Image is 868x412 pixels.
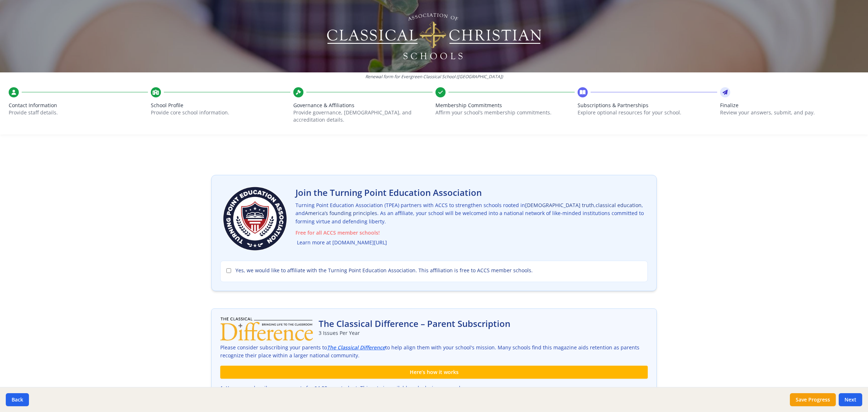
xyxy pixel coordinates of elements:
p: Affirm your school’s membership commitments. [435,109,575,116]
button: Next [839,393,862,406]
p: Review your answers, submit, and pay. [720,109,859,116]
span: Contact Information [9,102,148,109]
p: Provide governance, [DEMOGRAPHIC_DATA], and accreditation details. [293,109,433,123]
h2: The Classical Difference – Parent Subscription [319,318,510,329]
h2: Join the Turning Point Education Association [295,187,648,198]
span: Subscriptions & Partnerships [578,102,717,109]
a: Learn more at [DOMAIN_NAME][URL] [297,239,387,247]
p: Provide staff details. [9,109,148,116]
span: Governance & Affiliations [293,102,433,109]
img: Logo [326,11,542,62]
span: Yes, we would like to affiliate with the Turning Point Education Association. This affiliation is... [235,267,533,274]
p: 3 Issues Per Year [319,329,510,337]
span: Membership Commitments [435,102,575,109]
li: You may subscribe your parents for $4.00 per student. This rate is available only during renewal. [220,384,648,392]
input: Yes, we would like to affiliate with the Turning Point Education Association. This affiliation is... [226,268,231,273]
span: Free for all ACCS member schools! [295,229,648,237]
p: Turning Point Education Association (TPEA) partners with ACCS to strengthen schools rooted in , ,... [295,201,648,247]
button: Back [6,393,29,406]
p: Explore optional resources for your school. [578,109,717,116]
img: The Classical Difference [220,318,313,341]
div: Here’s how it works [220,366,648,379]
span: School Profile [151,102,290,109]
p: Please consider subscribing your parents to to help align them with your school's mission. Many s... [220,344,648,360]
span: Finalize [720,102,859,109]
span: [DEMOGRAPHIC_DATA] truth [525,202,594,209]
a: The Classical Difference [327,344,385,352]
p: Provide core school information. [151,109,290,116]
span: classical education [596,202,642,209]
span: America’s founding principles [305,210,377,216]
img: Turning Point Education Association Logo [220,184,290,253]
button: Save Progress [790,393,836,406]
